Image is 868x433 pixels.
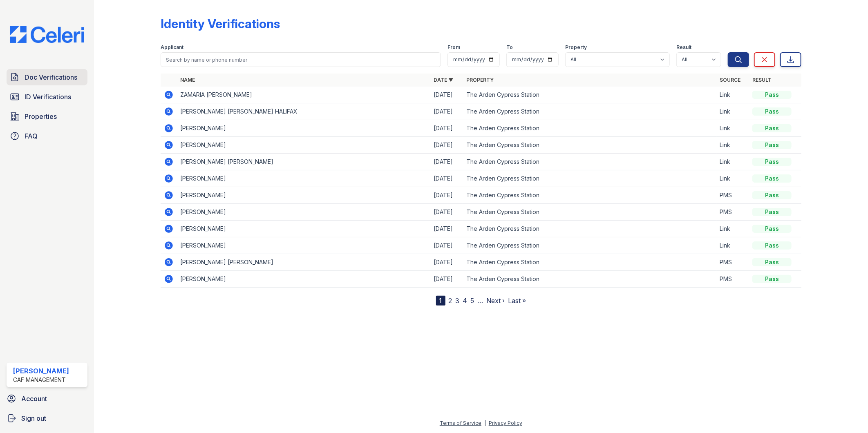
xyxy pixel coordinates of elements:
[430,120,463,137] td: [DATE]
[430,221,463,237] td: [DATE]
[463,254,716,271] td: The Arden Cypress Station
[7,108,87,125] a: Properties
[716,120,749,137] td: Link
[177,87,430,103] td: ZAMARIA [PERSON_NAME]
[752,275,792,283] div: Pass
[487,297,505,305] a: Next ›
[25,92,71,102] span: ID Verifications
[3,391,91,407] a: Account
[177,170,430,187] td: [PERSON_NAME]
[716,254,749,271] td: PMS
[752,77,772,83] a: Result
[463,221,716,237] td: The Arden Cypress Station
[430,154,463,170] td: [DATE]
[456,297,460,305] a: 3
[436,296,445,306] div: 1
[716,271,749,288] td: PMS
[447,44,460,51] label: From
[466,77,494,83] a: Property
[716,87,749,103] td: Link
[463,204,716,221] td: The Arden Cypress Station
[716,154,749,170] td: Link
[508,297,526,305] a: Last »
[177,237,430,254] td: [PERSON_NAME]
[180,77,195,83] a: Name
[161,44,183,51] label: Applicant
[716,103,749,120] td: Link
[463,120,716,137] td: The Arden Cypress Station
[13,376,69,384] div: CAF Management
[3,410,91,426] a: Sign out
[752,241,792,250] div: Pass
[430,87,463,103] td: [DATE]
[430,137,463,154] td: [DATE]
[565,44,587,51] label: Property
[13,366,69,376] div: [PERSON_NAME]
[430,103,463,120] td: [DATE]
[463,237,716,254] td: The Arden Cypress Station
[449,297,452,305] a: 2
[716,221,749,237] td: Link
[177,137,430,154] td: [PERSON_NAME]
[161,16,280,31] div: Identity Verifications
[489,420,522,426] a: Privacy Policy
[3,26,91,43] img: CE_Logo_Blue-a8612792a0a2168367f1c8372b55b34899dd931a85d93a1a3d3e32e68fde9ad4.png
[463,170,716,187] td: The Arden Cypress Station
[752,158,792,166] div: Pass
[716,204,749,221] td: PMS
[716,170,749,187] td: Link
[463,137,716,154] td: The Arden Cypress Station
[21,413,46,423] span: Sign out
[752,225,792,233] div: Pass
[177,103,430,120] td: [PERSON_NAME] [PERSON_NAME] HALIFAX
[430,187,463,204] td: [DATE]
[752,124,792,132] div: Pass
[463,271,716,288] td: The Arden Cypress Station
[25,112,57,121] span: Properties
[434,77,453,83] a: Date ▼
[716,137,749,154] td: Link
[463,154,716,170] td: The Arden Cypress Station
[177,187,430,204] td: [PERSON_NAME]
[506,44,513,51] label: To
[752,191,792,199] div: Pass
[484,420,486,426] div: |
[463,297,468,305] a: 4
[177,254,430,271] td: [PERSON_NAME] [PERSON_NAME]
[716,187,749,204] td: PMS
[720,77,740,83] a: Source
[7,69,87,85] a: Doc Verifications
[177,271,430,288] td: [PERSON_NAME]
[25,72,77,82] span: Doc Verifications
[430,204,463,221] td: [DATE]
[752,141,792,149] div: Pass
[463,103,716,120] td: The Arden Cypress Station
[430,237,463,254] td: [DATE]
[25,131,38,141] span: FAQ
[430,271,463,288] td: [DATE]
[177,221,430,237] td: [PERSON_NAME]
[463,187,716,204] td: The Arden Cypress Station
[752,208,792,216] div: Pass
[440,420,481,426] a: Terms of Service
[177,204,430,221] td: [PERSON_NAME]
[716,237,749,254] td: Link
[752,258,792,266] div: Pass
[161,52,441,67] input: Search by name or phone number
[752,107,792,116] div: Pass
[463,87,716,103] td: The Arden Cypress Station
[430,254,463,271] td: [DATE]
[177,154,430,170] td: [PERSON_NAME] [PERSON_NAME]
[7,128,87,144] a: FAQ
[471,297,474,305] a: 5
[752,174,792,183] div: Pass
[752,91,792,99] div: Pass
[7,89,87,105] a: ID Verifications
[430,170,463,187] td: [DATE]
[177,120,430,137] td: [PERSON_NAME]
[676,44,691,51] label: Result
[478,296,483,306] span: …
[21,394,47,404] span: Account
